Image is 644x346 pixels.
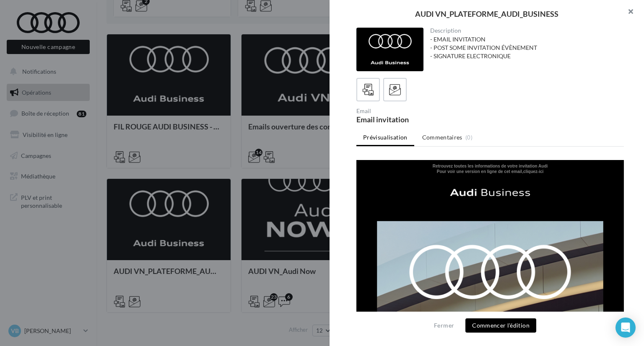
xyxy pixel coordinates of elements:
a: cliquez-ici [167,9,187,14]
div: Email invitation [356,116,487,123]
div: AUDI VN_PLATEFORME_AUDI_BUSINESS [343,10,631,18]
b: Retrouvez toutes les informations de votre invitation Audi [76,4,192,8]
span: (0) [465,134,473,141]
div: - EMAIL INVITATION - POST SOME INVITATION ÉVÈNEMENT - SIGNATURE ELECTRONIQUE [430,35,618,60]
div: Open Intercom Messenger [615,318,636,338]
button: Commencer l'édition [465,318,536,333]
font: Pour voir une version en ligne de cet email, [80,9,187,14]
button: Fermer [431,320,457,331]
div: Email [356,108,487,114]
div: Description [430,28,618,34]
span: Commentaires [422,133,462,142]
